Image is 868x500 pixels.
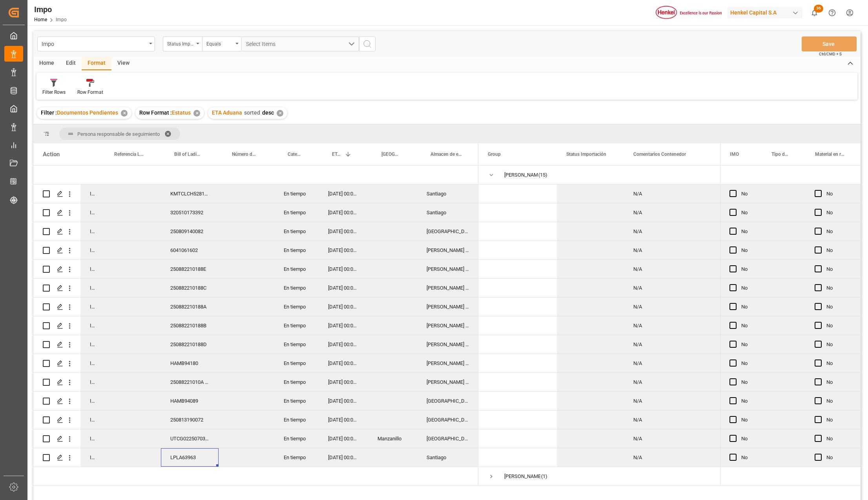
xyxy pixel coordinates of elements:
div: N/A [624,335,711,354]
span: Material en resguardo Y/N [815,151,844,157]
div: [PERSON_NAME] Tlalnepantla [417,335,478,354]
div: [PERSON_NAME] [504,467,540,485]
span: Comentarios Contenedor [633,151,686,157]
div: In progress [80,222,101,241]
div: No [741,185,752,203]
div: No [741,411,752,429]
div: [GEOGRAPHIC_DATA] [417,222,478,241]
div: 250882210188E [161,260,219,278]
span: (15) [538,166,547,184]
button: open menu [202,36,241,51]
span: sorted [244,109,260,116]
div: [DATE] 00:00:00 [319,279,368,297]
div: No [741,317,752,335]
span: (1) [541,467,547,485]
div: ✕ [193,110,200,117]
div: In progress [80,260,101,278]
span: IMO [730,151,739,157]
div: In progress [80,184,101,203]
div: No [826,354,851,372]
div: [DATE] 00:00:00 [319,429,368,448]
div: HAMB94089 [161,392,219,410]
div: Press SPACE to select this row. [33,335,478,354]
div: View [111,57,135,70]
div: En tiempo [274,411,319,429]
div: Press SPACE to select this row. [720,184,861,203]
div: Press SPACE to select this row. [33,411,478,429]
div: UTCG0225070387 [161,429,219,448]
span: Número de Contenedor [232,151,258,157]
button: open menu [163,36,202,51]
div: En tiempo [274,392,319,410]
div: [PERSON_NAME] Tlalnepantla [417,260,478,278]
div: No [826,411,851,429]
div: ✕ [277,110,283,117]
div: [PERSON_NAME] [504,166,538,184]
div: In progress [80,411,101,429]
div: No [741,373,752,391]
div: Press SPACE to select this row. [33,392,478,411]
div: In progress [80,429,101,448]
div: In progress [80,448,101,467]
div: Press SPACE to select this row. [33,297,478,316]
div: HAMB94180 [161,354,219,372]
button: Save [802,36,857,51]
div: [DATE] 00:00:00 [319,222,368,241]
div: 250882210188D [161,335,219,354]
div: [PERSON_NAME] Tlalnepantla [417,316,478,335]
div: No [826,223,851,241]
div: In progress [80,203,101,222]
div: Press SPACE to select this row. [33,354,478,373]
div: In progress [80,335,101,354]
div: No [826,204,851,222]
div: Press SPACE to select this row. [33,203,478,222]
span: [GEOGRAPHIC_DATA] - Locode [381,151,401,157]
div: En tiempo [274,241,319,259]
div: [DATE] 00:00:00 [319,411,368,429]
div: 250882210188B [161,316,219,335]
div: Manzanillo [368,429,417,448]
div: [DATE] 00:00:00 [319,335,368,354]
span: Referencia Leschaco [114,151,144,157]
div: Press SPACE to select this row. [720,316,861,335]
span: Status Importación [566,151,606,157]
div: En tiempo [274,222,319,241]
div: In progress [80,297,101,316]
div: No [826,185,851,203]
div: 250882210188A [161,297,219,316]
div: N/A [624,203,711,222]
div: [DATE] 00:00:00 [319,448,368,467]
div: Format [82,57,111,70]
span: Bill of Lading Number [174,151,202,157]
div: 320510173392 [161,203,219,222]
div: Impo [42,38,146,48]
div: Press SPACE to select this row. [720,241,861,260]
div: Henkel Capital S.A [727,7,802,18]
div: [PERSON_NAME] Tlalnepantla [417,241,478,259]
div: En tiempo [274,373,319,391]
div: In progress [80,316,101,335]
div: LPLA63963 [161,448,219,467]
button: Help Center [823,4,841,22]
div: Press SPACE to select this row. [720,279,861,297]
div: No [826,298,851,316]
div: [PERSON_NAME] Tlalnepantla [417,279,478,297]
div: Press SPACE to select this row. [720,429,861,448]
div: [DATE] 00:00:00 [319,297,368,316]
div: Press SPACE to select this row. [33,260,478,279]
div: No [741,260,752,278]
div: In progress [80,392,101,410]
div: [GEOGRAPHIC_DATA] [417,429,478,448]
div: Santiago [417,203,478,222]
div: N/A [624,184,711,203]
div: Press SPACE to select this row. [33,448,478,467]
div: Press SPACE to select this row. [720,448,861,467]
div: [GEOGRAPHIC_DATA] [417,392,478,410]
span: Almacen de entrega [430,151,462,157]
div: ✕ [121,110,128,117]
div: En tiempo [274,335,319,354]
div: En tiempo [274,260,319,278]
div: N/A [624,354,711,372]
div: N/A [624,373,711,391]
div: En tiempo [274,279,319,297]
